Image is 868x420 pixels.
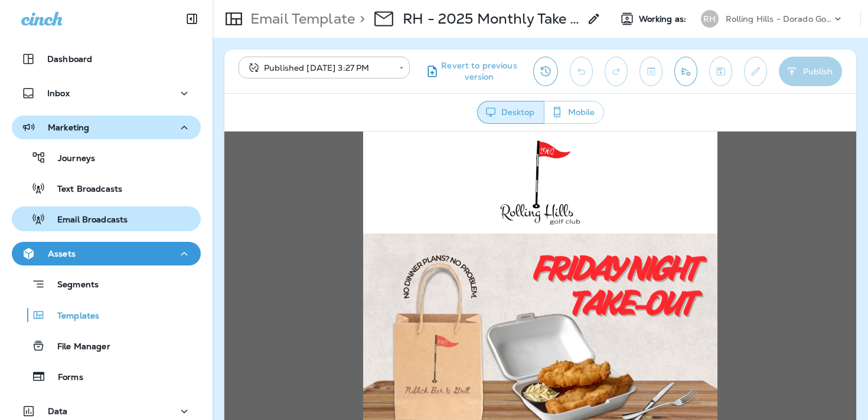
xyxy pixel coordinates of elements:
button: Text Broadcasts [12,176,201,201]
p: Text Broadcasts [45,184,122,195]
button: Desktop [477,101,544,124]
img: RH---Friday-Night-Take-Out---Nov.-1.png [139,102,493,301]
img: Rolling%20Hills%20%20Logo%20edited_e7b7bb20-4c20-451d-a0cc-7b7ee7da109a_edited_5505b027-30d1-416c... [264,7,367,95]
button: Forms [12,364,201,389]
button: Inbox [12,81,201,105]
p: Assets [48,249,76,258]
p: Rolling Hills - Dorado Golf Courses [726,14,832,24]
p: Marketing [48,123,89,132]
button: Revert to previous version [419,57,524,86]
button: Assets [12,242,201,265]
button: Send test email [674,57,697,86]
button: View Changelog [533,57,558,86]
p: > [355,10,365,28]
button: Mobile [544,101,604,124]
p: File Manager [45,342,110,353]
button: Email Broadcasts [12,206,201,231]
button: Segments [12,271,201,297]
p: Email Broadcasts [45,215,128,226]
p: Email Template [246,10,355,28]
button: Templates [12,303,201,327]
p: Templates [45,311,99,322]
button: Collapse Sidebar [175,7,208,31]
p: Journeys [46,153,95,165]
button: Dashboard [12,47,201,71]
p: Data [48,406,68,416]
span: [DATE] Nights Made Easy — [233,310,400,328]
div: Published [DATE] 3:27 PM [247,62,391,74]
button: Marketing [12,116,201,139]
button: Journeys [12,145,201,170]
div: RH [701,10,719,28]
p: Inbox [47,88,70,98]
p: Dashboard [47,54,92,64]
p: Forms [46,372,83,383]
span: Working as: [639,14,689,24]
button: File Manager [12,333,201,358]
span: Revert to previous version [439,60,519,83]
p: Segments [45,280,99,291]
p: RH - 2025 Monthly Take Out Specials - November [403,10,580,28]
